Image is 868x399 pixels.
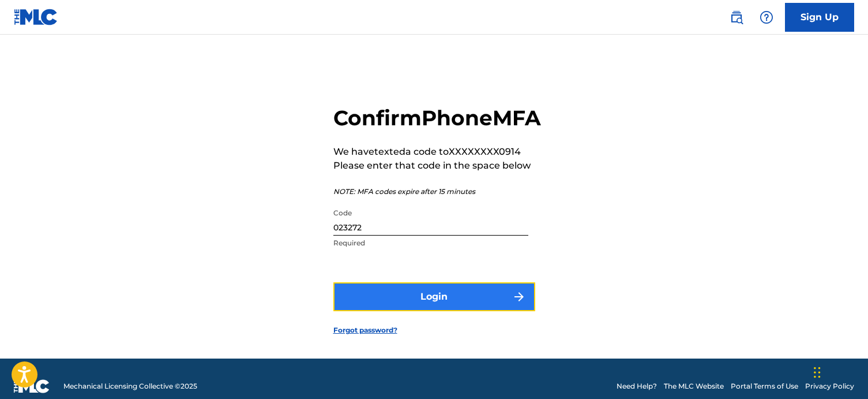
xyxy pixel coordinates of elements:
[810,344,868,399] iframe: Chat Widget
[725,6,748,29] a: Public Search
[731,381,798,391] a: Portal Terms of Use
[755,6,778,29] div: Help
[664,381,724,391] a: The MLC Website
[14,9,58,25] img: MLC Logo
[63,381,197,391] span: Mechanical Licensing Collective © 2025
[333,325,397,335] a: Forgot password?
[333,187,541,197] p: NOTE: MFA codes expire after 15 minutes
[512,290,526,304] img: f7272a7cc735f4ea7f67.svg
[617,381,657,391] a: Need Help?
[333,238,528,248] p: Required
[814,355,821,390] div: Drag
[730,10,743,24] img: search
[805,381,854,391] a: Privacy Policy
[333,159,541,173] p: Please enter that code in the space below
[785,3,854,32] a: Sign Up
[760,10,773,24] img: help
[14,379,50,393] img: logo
[333,282,535,311] button: Login
[333,105,541,131] h2: Confirm Phone MFA
[333,145,541,159] p: We have texted a code to XXXXXXXX0914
